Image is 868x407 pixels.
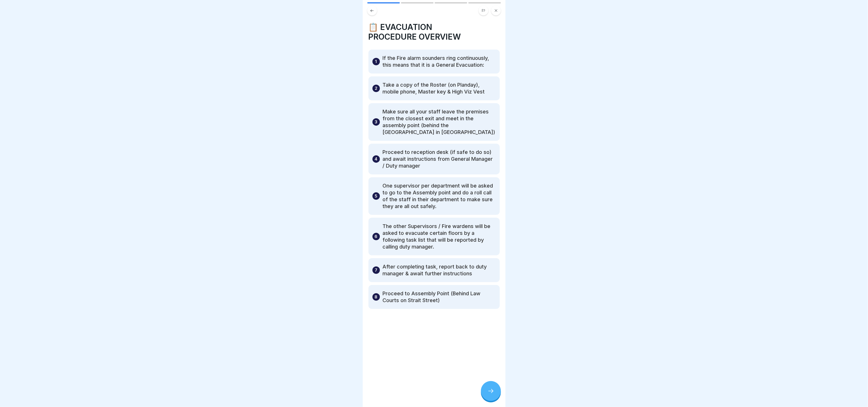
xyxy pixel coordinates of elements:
[375,58,377,65] p: 1
[375,294,378,300] p: 8
[368,22,500,42] h4: 📋 EVACUATION PROCEDURE OVERVIEW
[375,267,377,274] p: 7
[383,263,496,277] p: After completing task, report back to duty manager & await further instructions
[383,290,496,304] p: Proceed to Assembly Point (Behind Law Courts on Strait Street)
[375,85,377,92] p: 2
[375,156,378,162] p: 4
[383,223,496,250] p: The other Supervisors / Fire wardens will be asked to evacuate certain floors by a following task...
[375,119,377,125] p: 3
[383,55,496,68] p: If the Fire alarm sounders ring continuously, this means that it is a General Evacuation:
[383,82,496,95] p: Take a copy of the Roster (on Planday), mobile phone, Master key & High Viz Vest
[383,149,496,169] p: Proceed to reception desk (if safe to do so) and await instructions from General Manager / Duty m...
[375,233,378,240] p: 6
[383,182,496,210] p: One supervisor per department will be asked to go to the Assembly point and do a roll call of the...
[375,193,377,200] p: 5
[383,108,496,136] p: Make sure all your staff leave the premises from the closest exit and meet in the assembly point ...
